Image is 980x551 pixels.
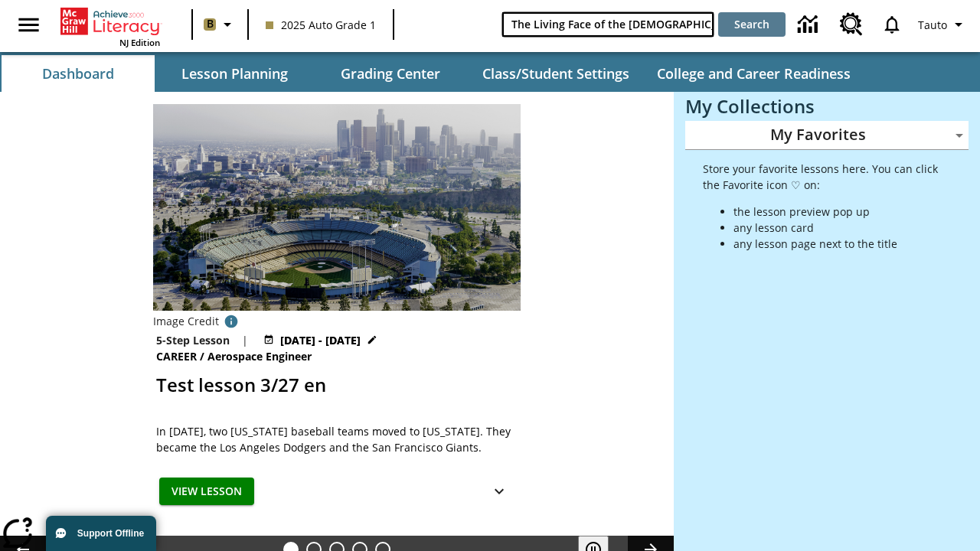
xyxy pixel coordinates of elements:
[685,121,969,150] div: My Favorites
[198,11,243,38] button: Boost Class color is light brown. Change class color
[156,423,518,455] div: In [DATE], two [US_STATE] baseball teams moved to [US_STATE]. They became the Los Angeles Dodgers...
[733,236,939,252] li: any lesson page next to the title
[733,204,939,220] li: the lesson preview pop up
[733,220,939,236] li: any lesson card
[280,332,361,348] span: [DATE] - [DATE]
[60,6,160,37] a: Home
[46,516,156,551] button: Support Offline
[260,332,381,348] button: Aug 27 - Aug 27 Choose Dates
[831,4,872,45] a: Resource Center, Will open in new tab
[912,11,974,38] button: Profile/Settings
[156,348,200,365] span: Career
[158,55,311,92] button: Lesson Planning
[789,4,831,46] a: Data Center
[484,478,514,506] button: Show Details
[207,348,315,365] span: Aerospace Engineer
[119,37,160,48] span: NJ Edition
[718,12,786,37] button: Search
[470,55,642,92] button: Class/Student Settings
[918,17,947,33] span: Tauto
[872,5,912,44] a: Notifications
[703,161,939,193] p: Store your favorite lessons here. You can click the Favorite icon ♡ on:
[200,349,204,364] span: /
[60,5,160,48] div: Home
[156,423,518,455] span: In 1958, two New York baseball teams moved to California. They became the Los Angeles Dodgers and...
[159,478,254,506] button: View Lesson
[153,314,219,329] p: Image Credit
[207,15,214,34] span: B
[685,96,969,117] h3: My Collections
[156,332,230,348] p: 5-Step Lesson
[156,371,518,399] h2: Test lesson 3/27 en
[219,311,243,332] button: Image credit: David Sucsy/E+/Getty Images
[314,55,467,92] button: Grading Center
[6,2,51,47] button: Open side menu
[266,17,376,33] span: 2025 Auto Grade 1
[242,332,248,348] span: |
[502,12,714,37] input: search field
[645,55,863,92] button: College and Career Readiness
[153,104,521,311] img: Dodgers stadium.
[2,55,155,92] button: Dashboard
[77,528,144,539] span: Support Offline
